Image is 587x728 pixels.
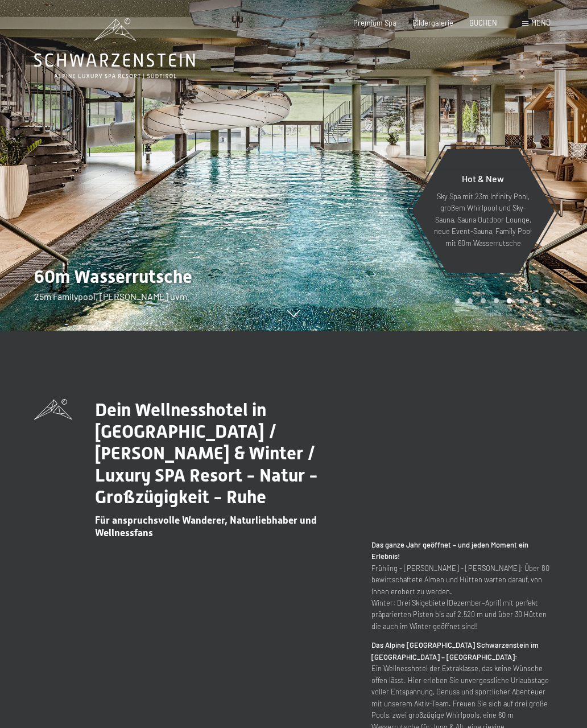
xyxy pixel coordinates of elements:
[520,298,525,303] div: Carousel Page 6
[481,298,486,303] div: Carousel Page 3
[371,539,553,632] p: Frühling - [PERSON_NAME] - [PERSON_NAME]: Über 80 bewirtschaftete Almen und Hütten warten darauf,...
[353,18,396,27] a: Premium Spa
[95,515,317,538] span: Für anspruchsvolle Wanderer, Naturliebhaber und Wellnessfans
[95,399,318,508] span: Dein Wellnesshotel in [GEOGRAPHIC_DATA] / [PERSON_NAME] & Winter / Luxury SPA Resort - Natur - Gr...
[451,298,551,303] div: Carousel Pagination
[433,191,532,249] p: Sky Spa mit 23m Infinity Pool, großem Whirlpool und Sky-Sauna, Sauna Outdoor Lounge, neue Event-S...
[468,298,473,303] div: Carousel Page 2
[532,298,538,303] div: Carousel Page 7
[371,640,539,661] strong: Das Alpine [GEOGRAPHIC_DATA] Schwarzenstein im [GEOGRAPHIC_DATA] – [GEOGRAPHIC_DATA]:
[371,540,528,561] strong: Das ganze Jahr geöffnet – und jeden Moment ein Erlebnis!
[412,18,453,27] a: Bildergalerie
[462,173,504,184] span: Hot & New
[411,149,555,274] a: Hot & New Sky Spa mit 23m Infinity Pool, großem Whirlpool und Sky-Sauna, Sauna Outdoor Lounge, ne...
[507,298,512,303] div: Carousel Page 5 (Current Slide)
[531,18,551,27] span: Menü
[455,298,460,303] div: Carousel Page 1
[545,298,551,303] div: Carousel Page 8
[469,18,497,27] a: BUCHEN
[494,298,499,303] div: Carousel Page 4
